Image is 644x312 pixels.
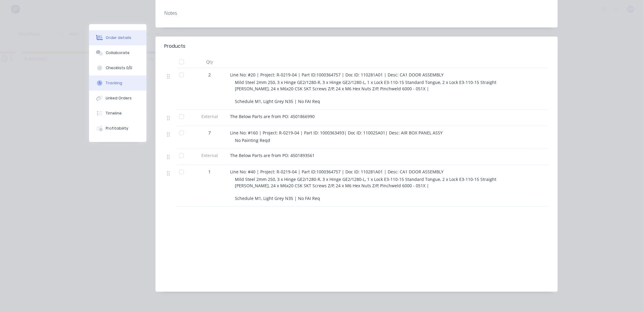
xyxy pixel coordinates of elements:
[106,50,130,56] div: Collaborate
[209,72,211,78] span: 2
[89,121,146,136] button: Profitability
[165,10,549,16] div: Notes
[89,30,146,45] button: Order details
[106,95,132,101] div: Linked Orders
[209,169,211,175] span: 1
[89,91,146,106] button: Linked Orders
[192,56,228,68] div: Qty
[230,169,444,175] span: Line No: #40 | Project: R-0219-04 | Part ID:1000364757 | Doc ID: 110281A01 | Desc: CA1 DOOR ASSEMBLY
[106,80,122,86] div: Tracking
[89,60,146,76] button: Checklists 0/0
[235,137,271,143] span: No Painting Reqd
[89,45,146,60] button: Collaborate
[106,65,132,71] div: Checklists 0/0
[89,76,146,91] button: Tracking
[235,79,498,104] span: Mild Steel 2mm 250, 3 x Hinge GE2/1280-R, 3 x Hinge GE2/1280-L, 1 x Lock E3-110-15 Standard Tongu...
[106,111,122,116] div: Timeline
[194,152,226,159] span: External
[235,176,498,201] span: Mild Steel 2mm 250, 3 x Hinge GE2/1280-R, 3 x Hinge GE2/1280-L, 1 x Lock E3-110-15 Standard Tongu...
[165,43,186,50] div: Products
[230,72,444,78] span: Line No: #20 | Project: R-0219-04 | Part ID:1000364757 | Doc ID: 110281A01 | Desc: CA1 DOOR ASSEMBLY
[194,113,226,120] span: External
[230,114,315,119] span: The Below Parts are from PO: 4501866990
[106,126,128,131] div: Profitability
[106,35,131,40] div: Order details
[209,130,211,136] span: 7
[230,153,315,158] span: The Below Parts are from PO: 4501893561
[230,130,443,136] span: Line No: #160 | Project: R-0219-04 | Part ID: 1000363493| Doc ID: 110025A01| Desc: AIR BOX PANEL ...
[89,106,146,121] button: Timeline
